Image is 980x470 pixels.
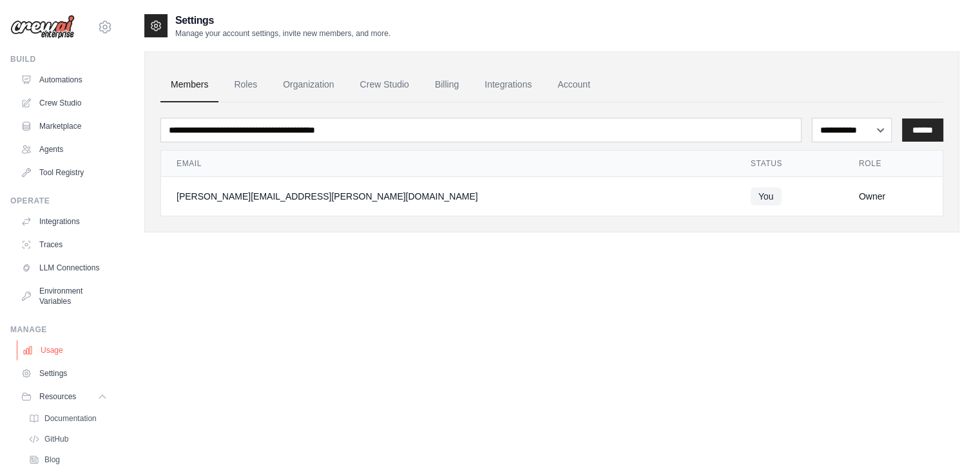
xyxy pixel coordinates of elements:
[273,68,344,102] a: Organization
[10,54,113,64] div: Build
[10,15,75,39] img: Logo
[161,151,735,177] th: Email
[15,234,113,255] a: Traces
[160,68,218,102] a: Members
[15,386,113,407] button: Resources
[44,434,68,444] span: GitHub
[23,430,113,448] a: GitHub
[15,258,113,278] a: LLM Connections
[44,455,60,465] span: Blog
[15,70,113,90] a: Automations
[15,363,113,384] a: Settings
[474,68,542,102] a: Integrations
[44,413,97,424] span: Documentation
[39,391,76,402] span: Resources
[10,324,113,335] div: Manage
[751,187,782,205] span: You
[15,116,113,136] a: Marketplace
[175,28,390,39] p: Manage your account settings, invite new members, and more.
[15,139,113,160] a: Agents
[735,151,843,177] th: Status
[177,190,720,203] div: [PERSON_NAME][EMAIL_ADDRESS][PERSON_NAME][DOMAIN_NAME]
[15,162,113,183] a: Tool Registry
[15,211,113,232] a: Integrations
[843,151,943,177] th: Role
[175,13,390,28] h2: Settings
[425,68,469,102] a: Billing
[10,196,113,206] div: Operate
[224,68,267,102] a: Roles
[23,451,113,469] a: Blog
[23,409,113,428] a: Documentation
[15,281,113,312] a: Environment Variables
[15,93,113,113] a: Crew Studio
[350,68,419,102] a: Crew Studio
[859,190,927,203] div: Owner
[547,68,600,102] a: Account
[17,340,114,361] a: Usage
